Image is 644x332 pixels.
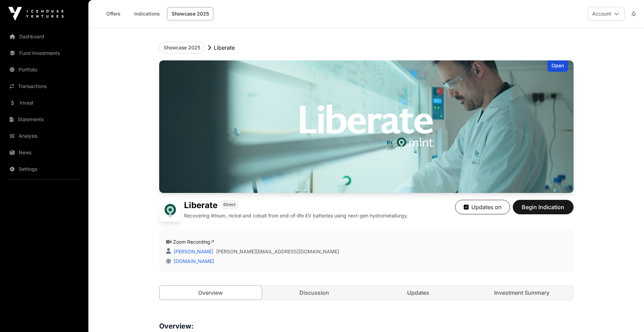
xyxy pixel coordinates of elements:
[521,203,565,211] span: Begin Indication
[6,79,83,94] a: Transactions
[167,7,213,20] a: Showcase 2025
[588,7,625,21] button: Account
[173,239,214,245] a: Zoom Recording
[223,202,236,207] span: Direct
[6,145,83,160] a: News
[159,321,574,332] h3: Overview:
[159,60,574,193] img: Liberate
[184,200,218,211] h1: Liberate
[6,29,83,44] a: Dashboard
[471,286,573,300] a: Investment Summary
[6,128,83,144] a: Analysis
[547,60,568,72] div: Open
[6,62,83,77] a: Portfolio
[159,200,181,222] img: Liberate
[513,207,574,214] a: Begin Indication
[6,46,83,61] a: Fund Investments
[8,7,64,21] img: Icehouse Ventures Logo
[455,200,510,214] button: Updates on
[160,286,573,300] nav: Tabs
[513,200,574,214] button: Begin Indication
[130,7,164,20] a: Indications
[6,95,83,110] a: Invest
[6,112,83,127] a: Statements
[99,7,127,20] a: Offers
[263,286,366,300] a: Discussion
[6,162,83,177] a: Settings
[184,212,408,219] p: Recovering lithium, nickel and cobalt from end-of-life EV batteries using next-gen hydrometallurgy.
[171,258,214,264] a: [DOMAIN_NAME]
[214,43,235,52] p: Liberate
[159,42,205,53] button: Showcase 2025
[172,248,213,254] a: [PERSON_NAME]
[216,248,339,255] a: [PERSON_NAME][EMAIL_ADDRESS][DOMAIN_NAME]
[159,285,262,300] a: Overview
[367,286,470,300] a: Updates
